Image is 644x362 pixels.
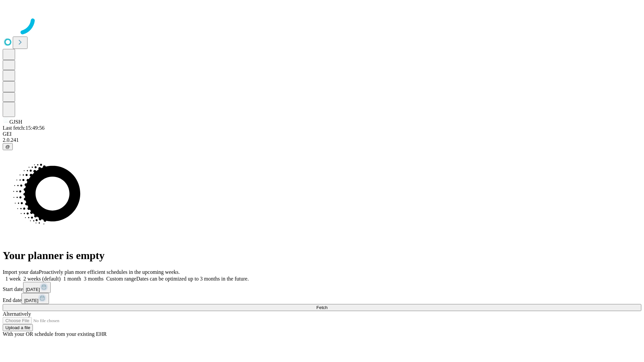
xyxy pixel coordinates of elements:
[3,249,641,262] h1: Your planner is empty
[23,282,51,293] button: [DATE]
[84,276,104,282] span: 3 months
[63,276,81,282] span: 1 month
[21,293,49,304] button: [DATE]
[26,287,40,292] span: [DATE]
[3,324,33,331] button: Upload a file
[3,311,31,317] span: Alternatively
[5,276,21,282] span: 1 week
[3,293,641,304] div: End date
[39,269,180,275] span: Proactively plan more efficient schedules in the upcoming weeks.
[5,144,10,149] span: @
[3,143,13,150] button: @
[23,276,61,282] span: 2 weeks (default)
[316,305,327,310] span: Fetch
[136,276,249,282] span: Dates can be optimized up to 3 months in the future.
[9,119,22,125] span: GJSH
[3,282,641,293] div: Start date
[3,331,107,337] span: With your OR schedule from your existing EHR
[3,304,641,311] button: Fetch
[106,276,136,282] span: Custom range
[3,269,39,275] span: Import your data
[3,125,45,131] span: Last fetch: 15:49:56
[3,131,641,137] div: GEI
[24,298,38,303] span: [DATE]
[3,137,641,143] div: 2.0.241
